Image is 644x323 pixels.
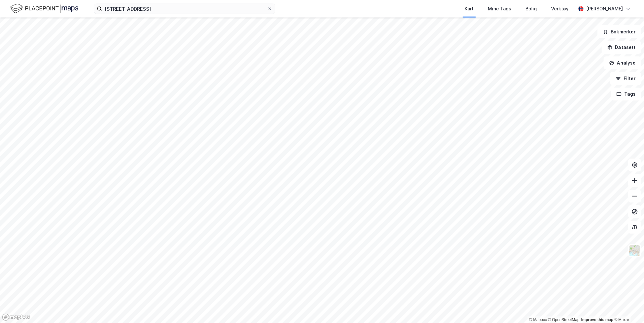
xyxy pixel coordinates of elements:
div: [PERSON_NAME] [586,5,623,13]
button: Analyse [604,56,641,69]
div: Bolig [526,5,537,13]
div: Kart [465,5,474,13]
button: Filter [610,72,641,85]
a: Mapbox homepage [2,314,30,321]
a: OpenStreetMap [548,317,580,322]
a: Improve this map [581,317,614,322]
img: Z [629,245,641,257]
iframe: Chat Widget [612,292,644,323]
button: Datasett [602,41,641,54]
button: Tags [611,88,641,101]
div: Verktøy [551,5,569,13]
img: logo.f888ab2527a4732fd821a326f86c7f29.svg [10,3,78,14]
div: Mine Tags [488,5,512,13]
a: Mapbox [529,317,547,322]
button: Bokmerker [598,25,641,38]
input: Søk på adresse, matrikkel, gårdeiere, leietakere eller personer [102,4,267,14]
